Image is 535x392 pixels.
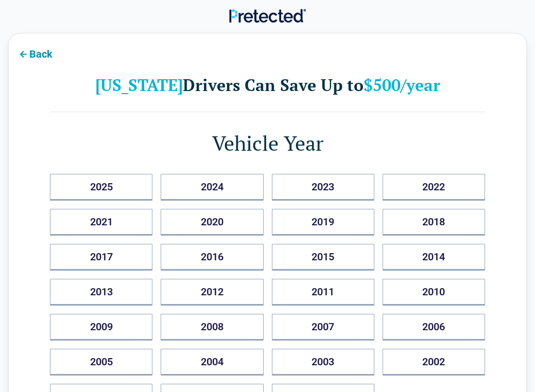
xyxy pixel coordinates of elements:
button: 2020 [161,209,263,236]
button: 2025 [50,174,152,201]
button: 2013 [50,279,152,306]
button: 2006 [383,314,485,341]
button: 2021 [50,209,152,236]
button: 2011 [272,279,374,306]
button: 2022 [383,174,485,201]
button: 2024 [161,174,263,201]
b: $500/year [364,74,440,96]
h1: Vehicle Year [50,129,485,157]
button: 2015 [272,244,374,271]
button: 2017 [50,244,152,271]
button: 2023 [272,174,374,201]
button: 2014 [383,244,485,271]
b: [US_STATE] [95,74,183,96]
button: Back [9,42,61,65]
button: 2004 [161,349,263,376]
button: 2019 [272,209,374,236]
button: 2012 [161,279,263,306]
h2: Drivers Can Save Up to [50,75,485,95]
button: 2002 [383,349,485,376]
button: 2016 [161,244,263,271]
button: 2007 [272,314,374,341]
button: 2008 [161,314,263,341]
button: 2018 [383,209,485,236]
button: 2009 [50,314,152,341]
button: 2005 [50,349,152,376]
button: 2010 [383,279,485,306]
button: 2003 [272,349,374,376]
